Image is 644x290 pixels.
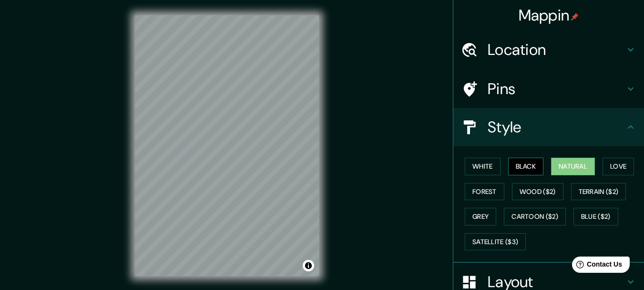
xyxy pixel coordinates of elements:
[571,183,626,201] button: Terrain ($2)
[465,158,501,175] button: White
[465,233,526,251] button: Satellite ($3)
[453,70,644,108] div: Pins
[453,108,644,146] div: Style
[603,158,634,175] button: Love
[551,158,595,175] button: Natural
[519,6,579,25] h4: Mappin
[512,183,563,201] button: Wood ($2)
[504,208,566,226] button: Cartoon ($2)
[488,79,625,98] h4: Pins
[571,13,579,21] img: pin-icon.png
[508,158,544,175] button: Black
[303,260,314,271] button: Toggle attribution
[573,208,618,226] button: Blue ($2)
[135,15,319,276] canvas: Map
[559,253,634,279] iframe: Help widget launcher
[453,31,644,69] div: Location
[465,183,504,201] button: Forest
[488,40,625,59] h4: Location
[465,208,496,226] button: Grey
[488,118,625,137] h4: Style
